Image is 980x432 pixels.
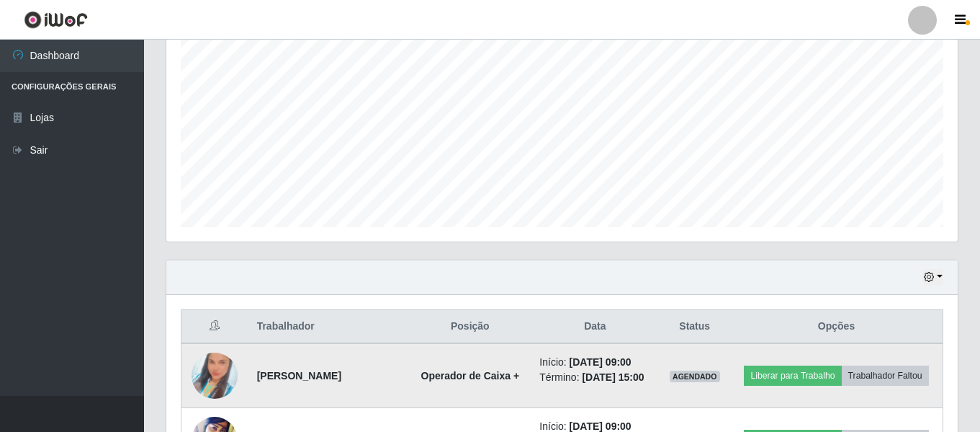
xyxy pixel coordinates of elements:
strong: Operador de Caixa + [421,370,520,382]
time: [DATE] 09:00 [570,420,631,432]
th: Opções [730,310,943,344]
th: Status [659,310,730,344]
li: Término: [539,370,650,385]
span: AGENDADO [670,371,720,382]
strong: [PERSON_NAME] [257,370,341,382]
li: Início: [539,355,650,370]
time: [DATE] 09:00 [570,356,631,368]
img: 1737279332588.jpeg [192,335,238,417]
th: Data [531,310,659,344]
button: Liberar para Trabalho [744,366,841,386]
time: [DATE] 15:00 [582,371,644,383]
img: CoreUI Logo [24,11,88,29]
button: Trabalhador Faltou [842,366,929,386]
th: Posição [409,310,531,344]
th: Trabalhador [248,310,410,344]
